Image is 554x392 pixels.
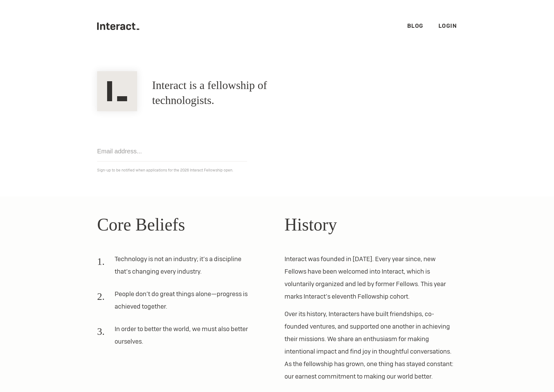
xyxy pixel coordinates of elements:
[284,211,457,238] h2: History
[284,308,457,383] p: Over its history, Interacters have built friendships, co-founded ventures, and supported one anot...
[438,22,457,29] a: Login
[152,78,321,108] h1: Interact is a fellowship of technologists.
[97,166,457,174] p: Sign-up to be notified when applications for the 2026 Interact Fellowship open.
[97,323,255,353] li: In order to better the world, we must also better ourselves.
[284,253,457,303] p: Interact was founded in [DATE]. Every year since, new Fellows have been welcomed into Interact, w...
[407,22,423,29] a: Blog
[97,71,137,111] img: Interact Logo
[97,288,255,318] li: People don’t do great things alone—progress is achieved together.
[97,141,247,161] input: Email address...
[97,211,270,238] h2: Core Beliefs
[97,253,255,283] li: Technology is not an industry; it’s a discipline that’s changing every industry.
